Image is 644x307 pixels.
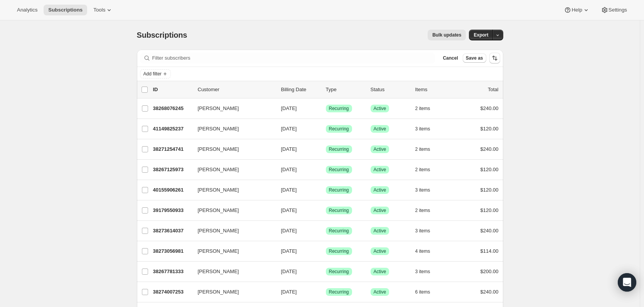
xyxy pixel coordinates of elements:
div: 40155906261[PERSON_NAME][DATE]SuccessRecurringSuccessActive3 items$120.00 [153,185,499,195]
span: Analytics [17,7,37,13]
button: 2 items [415,103,439,114]
span: [PERSON_NAME] [198,247,239,255]
span: Active [374,126,386,132]
span: [PERSON_NAME] [198,105,239,112]
span: [DATE] [281,207,297,213]
button: [PERSON_NAME] [193,286,270,298]
button: Analytics [12,5,42,15]
span: 2 items [415,105,430,112]
div: Open Intercom Messenger [618,273,636,292]
button: Cancel [440,53,461,63]
p: 38267781333 [153,268,192,275]
span: [PERSON_NAME] [198,207,239,214]
div: 38273056981[PERSON_NAME][DATE]SuccessRecurringSuccessActive4 items$114.00 [153,246,499,257]
div: 38267781333[PERSON_NAME][DATE]SuccessRecurringSuccessActive3 items$200.00 [153,266,499,277]
p: 40155906261 [153,186,192,194]
span: 2 items [415,207,430,214]
span: 3 items [415,228,430,234]
p: 38268076245 [153,105,192,112]
span: Recurring [329,248,349,254]
button: Export [469,30,493,40]
span: [PERSON_NAME] [198,227,239,235]
span: [DATE] [281,187,297,193]
span: 2 items [415,146,430,152]
button: [PERSON_NAME] [193,164,270,176]
button: 6 items [415,287,439,297]
button: Save as [463,53,486,63]
div: 38268076245[PERSON_NAME][DATE]SuccessRecurringSuccessActive2 items$240.00 [153,103,499,114]
p: 39179550933 [153,207,192,214]
button: Add filter [140,69,171,78]
span: Bulk updates [432,32,461,38]
span: 6 items [415,289,430,295]
span: 4 items [415,248,430,254]
span: $240.00 [480,228,499,234]
span: Recurring [329,228,349,234]
span: Add filter [143,71,162,77]
span: 3 items [415,269,430,275]
div: 41149825237[PERSON_NAME][DATE]SuccessRecurringSuccessActive3 items$120.00 [153,123,499,134]
span: $120.00 [480,187,499,193]
button: [PERSON_NAME] [193,204,270,217]
span: Cancel [443,55,458,61]
span: Active [374,207,386,214]
span: [DATE] [281,269,297,274]
p: 41149825237 [153,125,192,133]
span: Active [374,146,386,152]
span: [PERSON_NAME] [198,166,239,174]
span: [PERSON_NAME] [198,288,239,296]
div: 38273614037[PERSON_NAME][DATE]SuccessRecurringSuccessActive3 items$240.00 [153,225,499,236]
button: Sort the results [489,53,500,63]
p: 38271254741 [153,145,192,153]
span: Recurring [329,269,349,275]
button: Settings [596,5,632,15]
div: IDCustomerBilling DateTypeStatusItemsTotal [153,86,499,93]
span: Help [572,7,582,13]
span: Active [374,248,386,254]
button: 2 items [415,164,439,175]
span: Save as [466,55,483,61]
button: 2 items [415,144,439,155]
div: 38274007253[PERSON_NAME][DATE]SuccessRecurringSuccessActive6 items$240.00 [153,287,499,297]
span: [DATE] [281,105,297,111]
p: Total [488,86,498,93]
span: [DATE] [281,167,297,172]
span: Active [374,269,386,275]
span: Active [374,289,386,295]
span: $114.00 [480,248,499,254]
button: 3 items [415,266,439,277]
span: $240.00 [480,146,499,152]
span: 3 items [415,187,430,193]
span: Tools [93,7,105,13]
span: Settings [609,7,627,13]
span: Subscriptions [137,31,187,39]
p: 38273614037 [153,227,192,235]
p: 38273056981 [153,247,192,255]
span: 3 items [415,126,430,132]
div: 38271254741[PERSON_NAME][DATE]SuccessRecurringSuccessActive2 items$240.00 [153,144,499,155]
button: Help [559,5,594,15]
button: Subscriptions [44,5,87,15]
span: [PERSON_NAME] [198,125,239,133]
span: $240.00 [480,105,499,111]
button: Tools [89,5,118,15]
button: 3 items [415,185,439,195]
span: Recurring [329,187,349,193]
span: Active [374,228,386,234]
span: Recurring [329,289,349,295]
span: [DATE] [281,289,297,295]
span: 2 items [415,167,430,173]
span: $120.00 [480,167,499,172]
button: 3 items [415,123,439,134]
button: [PERSON_NAME] [193,265,270,278]
p: 38267125973 [153,166,192,174]
button: 2 items [415,205,439,216]
span: $120.00 [480,126,499,132]
input: Filter subscribers [152,53,435,63]
button: [PERSON_NAME] [193,143,270,155]
button: 3 items [415,225,439,236]
span: [PERSON_NAME] [198,186,239,194]
div: 38267125973[PERSON_NAME][DATE]SuccessRecurringSuccessActive2 items$120.00 [153,164,499,175]
p: Billing Date [281,86,320,93]
button: [PERSON_NAME] [193,184,270,196]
